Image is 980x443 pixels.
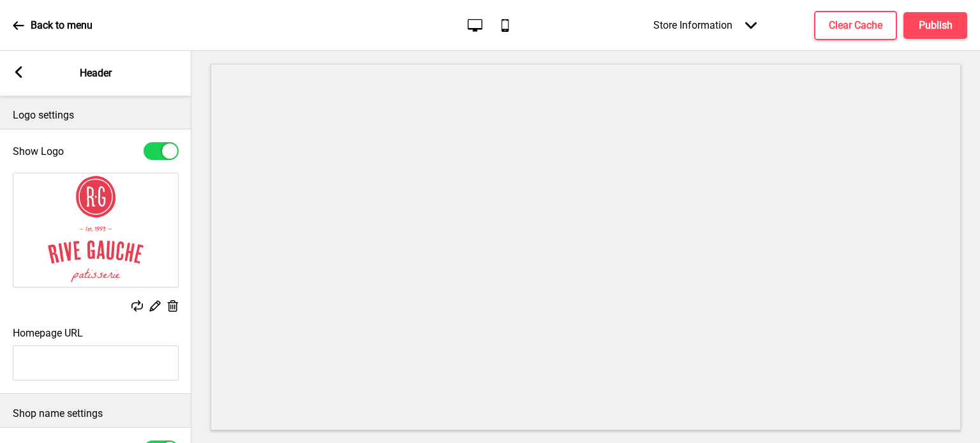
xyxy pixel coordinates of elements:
[13,407,179,421] p: Shop name settings
[13,8,93,43] a: Back to menu
[13,173,178,287] img: Image
[641,6,769,44] div: Store Information
[13,145,64,157] label: Show Logo
[13,327,83,339] label: Homepage URL
[31,18,93,33] p: Back to menu
[13,108,179,122] p: Logo settings
[829,18,882,33] h4: Clear Cache
[80,66,112,80] p: Header
[919,18,953,33] h4: Publish
[814,11,897,40] button: Clear Cache
[903,12,967,39] button: Publish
